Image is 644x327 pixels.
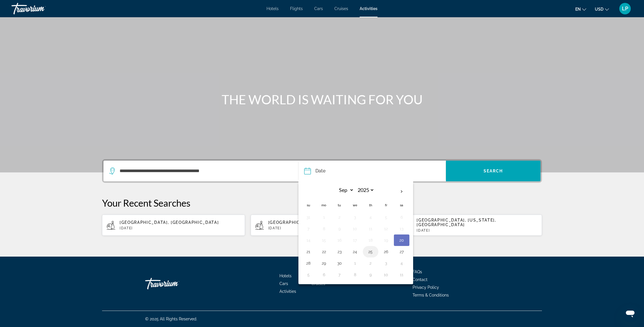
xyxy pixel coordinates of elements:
a: Activities [279,289,296,294]
div: Search widget [103,161,540,181]
button: Search [446,161,540,181]
span: en [575,7,581,11]
a: Hotels [279,274,292,278]
button: [GEOGRAPHIC_DATA], [GEOGRAPHIC_DATA][DATE] [102,214,245,236]
p: [DATE] [120,226,240,230]
button: Day 6 [397,213,406,221]
button: Day 31 [304,213,313,221]
button: Day 18 [366,236,375,244]
button: Day 2 [366,259,375,267]
button: Day 8 [350,271,360,279]
a: Privacy Policy [413,285,439,290]
button: Day 13 [397,225,406,233]
select: Select month [335,185,354,195]
p: Your Recent Searches [102,197,542,209]
button: Change language [575,5,586,13]
button: Day 30 [335,259,344,267]
a: Cruises [334,6,348,11]
button: Day 24 [350,248,360,256]
a: Hotels [267,6,279,11]
button: Day 6 [319,271,329,279]
button: Day 9 [366,271,375,279]
span: © 2025 All Rights Reserved. [145,317,197,321]
button: Day 3 [350,213,360,221]
span: USD [595,7,603,11]
a: Flights [290,6,303,11]
span: [GEOGRAPHIC_DATA], [GEOGRAPHIC_DATA] [268,220,367,225]
button: Day 26 [382,248,391,256]
span: LP [622,6,628,11]
button: Day 22 [319,248,329,256]
a: Travorium [11,1,69,16]
button: Day 3 [382,259,391,267]
button: Day 20 [397,236,406,244]
a: Travorium [145,275,203,292]
h1: THE WORLD IS WAITING FOR YOU [214,92,430,107]
button: [GEOGRAPHIC_DATA], [GEOGRAPHIC_DATA][DATE] [251,214,394,236]
button: Day 12 [382,225,391,233]
button: Day 10 [382,271,391,279]
a: Cruises [311,281,325,286]
button: Day 4 [366,213,375,221]
button: Day 21 [304,248,313,256]
button: Day 8 [319,225,329,233]
button: Day 23 [335,248,344,256]
iframe: Button to launch messaging window [621,304,639,322]
button: Day 1 [319,213,329,221]
button: Day 5 [304,271,313,279]
button: Day 1 [350,259,360,267]
p: [DATE] [417,228,537,232]
span: Search [484,169,503,173]
button: Day 11 [366,225,375,233]
a: Contact [413,277,428,282]
button: Next month [394,185,409,198]
p: [DATE] [268,226,389,230]
button: User Menu [618,3,632,15]
button: Day 27 [397,248,406,256]
button: Day 29 [319,259,329,267]
button: [GEOGRAPHIC_DATA], [US_STATE], [GEOGRAPHIC_DATA][DATE] [399,214,542,236]
select: Select year [356,185,374,195]
a: Cars [314,6,323,11]
button: Day 10 [350,225,360,233]
button: Day 4 [397,259,406,267]
button: Day 7 [304,225,313,233]
button: Day 9 [335,225,344,233]
button: Day 17 [350,236,360,244]
button: Day 25 [366,248,375,256]
button: Day 2 [335,213,344,221]
a: Activities [360,6,377,11]
button: Day 14 [304,236,313,244]
span: [GEOGRAPHIC_DATA], [GEOGRAPHIC_DATA] [120,220,219,225]
button: Day 28 [304,259,313,267]
button: Day 19 [382,236,391,244]
button: Change currency [595,5,609,13]
a: Cars [279,281,288,286]
button: Day 15 [319,236,329,244]
button: Day 11 [397,271,406,279]
button: Day 16 [335,236,344,244]
a: FAQs [413,270,422,274]
button: Day 7 [335,271,344,279]
button: Date [304,161,446,181]
a: Terms & Conditions [413,293,449,297]
span: [GEOGRAPHIC_DATA], [US_STATE], [GEOGRAPHIC_DATA] [417,218,496,227]
button: Day 5 [382,213,391,221]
